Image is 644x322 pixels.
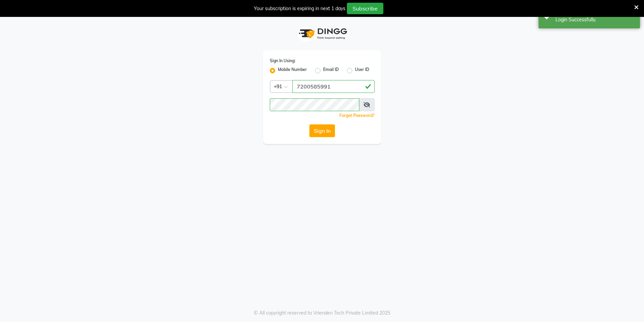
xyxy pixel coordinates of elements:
[270,98,359,111] input: Username
[347,3,383,14] button: Subscribe
[555,16,635,23] div: Login Successfully.
[270,58,295,64] label: Sign In Using:
[355,67,369,75] label: User ID
[309,124,335,137] button: Sign In
[254,5,345,12] div: Your subscription is expiring in next 1 days
[339,113,375,118] a: Forgot Password?
[278,67,307,75] label: Mobile Number
[292,80,375,93] input: Username
[295,24,349,44] img: logo1.svg
[323,67,339,75] label: Email ID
